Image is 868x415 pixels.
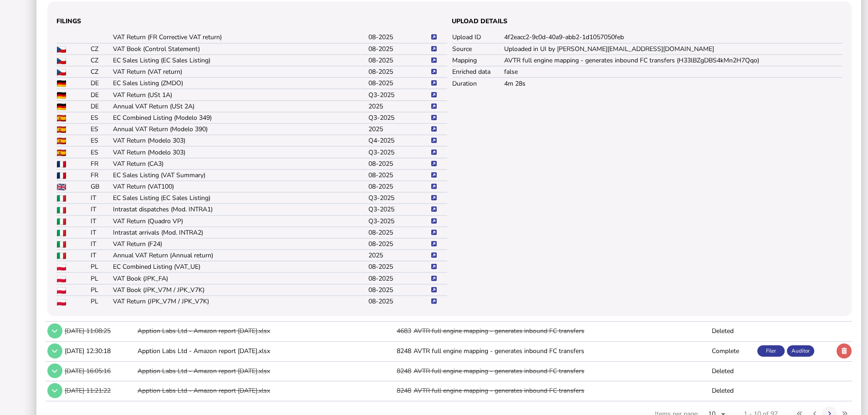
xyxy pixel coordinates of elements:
[710,322,756,340] td: Deleted
[112,250,368,261] td: Annual VAT Return (Annual return)
[90,284,112,296] td: PL
[368,66,430,77] td: 08-2025
[47,383,62,398] button: Show/hide row detail
[452,77,504,89] td: Duration
[57,46,66,53] img: CZ flag
[368,361,412,380] td: 8248
[112,192,368,204] td: EC Sales Listing (EC Sales Listing)
[504,43,842,55] td: Uploaded in UI by [PERSON_NAME][EMAIL_ADDRESS][DOMAIN_NAME]
[63,341,136,360] td: [DATE] 12:30:18
[57,69,66,76] img: CZ flag
[47,364,62,379] button: Show/hide row detail
[90,238,112,250] td: IT
[57,172,66,179] img: FR flag
[368,32,430,43] td: 08-2025
[57,161,66,168] img: FR flag
[368,89,430,100] td: Q3-2025
[90,55,112,66] td: CZ
[112,296,368,307] td: VAT Return (JPK_V7M / JPK_V7K)
[368,284,430,296] td: 08-2025
[57,138,66,144] img: ES flag
[57,207,66,214] img: IT flag
[90,101,112,112] td: DE
[112,123,368,135] td: Annual VAT Return (Modelo 390)
[112,261,368,272] td: EC Combined Listing (VAT_UE)
[112,284,368,296] td: VAT Book (JPK_V7M / JPK_V7K)
[57,230,66,236] img: IT flag
[63,381,136,400] td: [DATE] 11:21:22
[47,343,62,359] button: Show/hide row detail
[90,146,112,158] td: ES
[112,55,368,66] td: EC Sales Listing (EC Sales Listing)
[90,89,112,100] td: DE
[452,17,842,26] h3: Upload details
[112,112,368,123] td: EC Combined Listing (Modelo 349)
[136,341,368,360] td: Apption Labs Ltd - Amazon report [DATE].xlsx
[136,322,368,340] td: Apption Labs Ltd - Amazon report [DATE].xlsx
[412,341,710,360] td: AVTR full engine mapping - generates inbound FC transfers
[452,32,504,43] td: Upload ID
[368,135,430,146] td: Q4-2025
[368,181,430,192] td: 08-2025
[57,276,66,282] img: PL flag
[57,149,66,156] img: ES flag
[90,43,112,55] td: CZ
[368,192,430,204] td: Q3-2025
[504,66,842,77] td: false
[112,238,368,250] td: VAT Return (F24)
[90,158,112,169] td: FR
[368,322,412,340] td: 4683
[57,80,66,87] img: DE flag
[368,158,430,169] td: 08-2025
[57,218,66,225] img: IT flag
[90,261,112,272] td: PL
[412,381,710,400] td: AVTR full engine mapping - generates inbound FC transfers
[368,112,430,123] td: Q3-2025
[90,112,112,123] td: ES
[57,126,66,133] img: ES flag
[368,43,430,55] td: 08-2025
[90,181,112,192] td: GB
[90,296,112,307] td: PL
[57,57,66,64] img: CZ flag
[57,195,66,202] img: IT flag
[112,146,368,158] td: VAT Return (Modelo 303)
[368,204,430,215] td: Q3-2025
[112,215,368,227] td: VAT Return (Quadro VP)
[90,272,112,284] td: PL
[112,43,368,55] td: VAT Book (Control Statement)
[710,341,756,360] td: Complete
[787,345,814,357] div: Auditor
[112,272,368,284] td: VAT Book (JPK_FA)
[368,272,430,284] td: 08-2025
[368,341,412,360] td: 8248
[57,103,66,110] img: DE flag
[112,32,368,43] td: VAT Return (FR Corrective VAT return)
[57,287,66,294] img: PL flag
[90,215,112,227] td: IT
[368,101,430,112] td: 2025
[368,381,412,400] td: 8248
[452,55,504,66] td: Mapping
[112,169,368,181] td: EC Sales Listing (VAT Summary)
[57,299,66,306] img: PL flag
[412,322,710,340] td: AVTR full engine mapping - generates inbound FC transfers
[452,43,504,55] td: Source
[368,250,430,261] td: 2025
[368,123,430,135] td: 2025
[112,77,368,89] td: EC Sales Listing (ZMDO)
[757,345,785,357] div: Filer
[112,204,368,215] td: Intrastat dispatches (Mod. INTRA1)
[57,92,66,99] img: DE flag
[90,169,112,181] td: FR
[57,241,66,248] img: IT flag
[504,55,842,66] td: AVTR full engine mapping - generates inbound FC transfers (H33lBZgDBS4kMn2H7Qqo)
[452,66,504,77] td: Enriched data
[368,227,430,238] td: 08-2025
[368,215,430,227] td: Q3-2025
[112,89,368,100] td: VAT Return (USt 1A)
[112,101,368,112] td: Annual VAT Return (USt 2A)
[90,192,112,204] td: IT
[368,55,430,66] td: 08-2025
[504,32,842,43] td: 4f2eacc2-9c0d-40a9-abb2-1d1057050feb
